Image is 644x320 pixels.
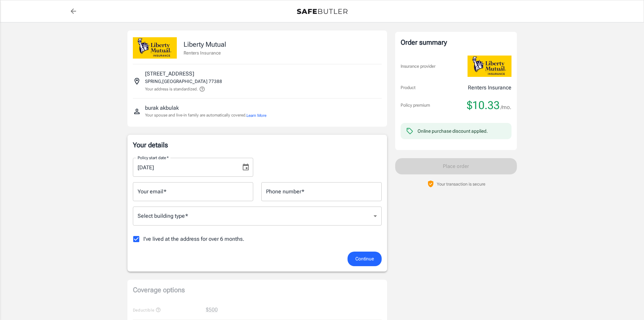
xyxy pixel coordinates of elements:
div: Order summary [401,37,511,47]
svg: Insured address [133,77,141,85]
p: Liberty Mutual [184,39,226,49]
span: I've lived at the address for over 6 months. [143,235,244,243]
a: back to quotes [67,4,80,18]
p: SPRING , [GEOGRAPHIC_DATA] 77388 [145,78,222,85]
p: Renters Insurance [184,49,226,56]
p: Renters Insurance [468,84,511,92]
p: Product [401,84,415,91]
img: Liberty Mutual [133,37,177,59]
button: Continue [348,252,382,266]
button: Learn More [246,112,266,119]
div: Online purchase discount applied. [418,128,488,134]
p: burak akbulak [145,104,179,112]
img: Back to quotes [297,9,348,14]
input: Enter email [133,182,253,201]
input: Enter number [261,182,382,201]
label: Policy start date [138,155,169,161]
p: [STREET_ADDRESS] [145,70,194,78]
p: Your details [133,140,382,150]
p: Your address is standardized. [145,86,198,92]
svg: Insured person [133,107,141,115]
p: Your transaction is secure [437,181,485,187]
button: Choose date, selected date is Sep 5, 2025 [239,161,253,174]
input: MM/DD/YYYY [133,158,236,177]
span: Continue [355,255,374,263]
span: /mo. [501,103,511,112]
p: Insurance provider [401,63,435,70]
img: Liberty Mutual [468,56,511,77]
span: $10.33 [467,99,500,112]
p: Policy premium [401,102,430,109]
p: Your spouse and live-in family are automatically covered. [145,112,266,119]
